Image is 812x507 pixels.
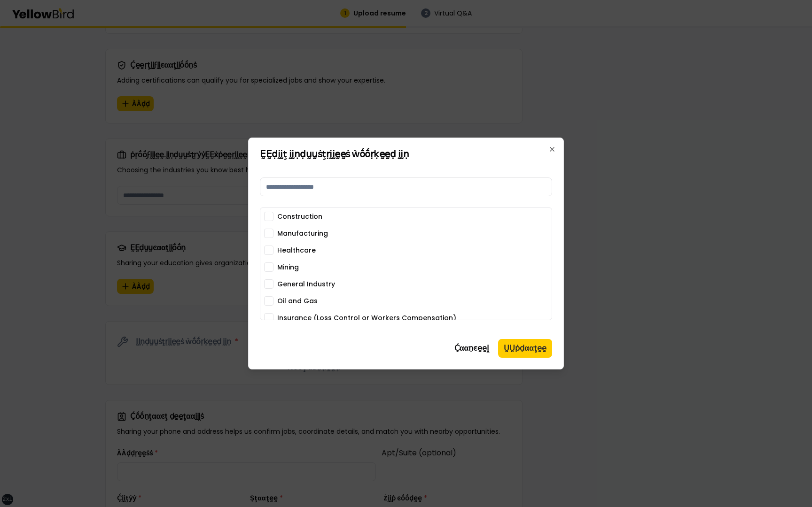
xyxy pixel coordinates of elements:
[277,281,335,287] label: General Industry
[449,339,495,358] button: Ḉααṇͼḛḛḽ
[277,213,322,220] label: Construction
[277,264,299,270] label: Mining
[277,315,456,321] label: Insurance (Loss Control or Workers Compensation)
[277,298,318,304] label: Oil and Gas
[260,149,552,159] h2: ḚḚḍḭḭţ ḭḭṇḍṵṵṡţṛḭḭḛḛṡ ẁṓṓṛḳḛḛḍ ḭḭṇ
[277,247,316,253] label: Healthcare
[277,230,328,237] label: Manufacturing
[498,339,552,358] button: ṲṲṗḍααţḛḛ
